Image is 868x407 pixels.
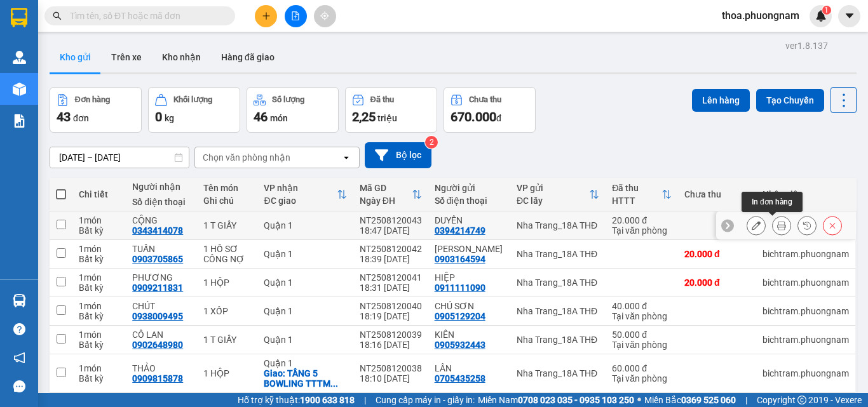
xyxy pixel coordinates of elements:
[75,95,110,104] div: Đơn hàng
[203,254,252,264] div: CÔNG NỢ
[742,192,803,212] div: In đơn hàng
[330,378,338,389] span: ...
[478,393,634,407] span: Miền Nam
[238,393,355,407] span: Hỗ trợ kỹ thuật:
[132,283,183,293] div: 0909211831
[203,151,290,164] div: Chọn văn phòng nhận
[79,373,119,384] div: Bất kỳ
[435,183,504,193] div: Người gửi
[517,306,599,316] div: Nha Trang_18A THĐ
[73,113,89,123] span: đơn
[132,301,191,311] div: CHÚT
[132,244,191,254] div: TUẤN
[612,301,672,311] div: 40.000 đ
[444,87,536,133] button: Chưa thu670.000đ
[435,225,485,236] div: 0394214749
[50,87,142,133] button: Đơn hàng43đơn
[684,189,750,199] div: Chưa thu
[684,249,750,259] div: 20.000 đ
[612,340,672,350] div: Tại văn phòng
[517,368,599,378] div: Nha Trang_18A THĐ
[377,113,397,123] span: triệu
[763,306,849,316] div: bichtram.phuongnam
[79,272,119,283] div: 1 món
[264,335,346,345] div: Quận 1
[637,397,641,403] span: ⚪️
[78,18,126,78] b: Gửi khách hàng
[435,254,485,264] div: 0903164594
[270,113,288,123] span: món
[844,10,855,22] span: caret-down
[692,89,750,112] button: Lên hàng
[132,215,191,225] div: CỘNG
[360,373,422,384] div: 18:10 [DATE]
[132,272,191,283] div: PHƯƠNG
[13,323,25,335] span: question-circle
[70,9,220,23] input: Tìm tên, số ĐT hoặc mã đơn
[13,51,26,64] img: warehouse-icon
[264,196,336,206] div: ĐC giao
[435,272,504,283] div: HIỆP
[612,183,661,193] div: Đã thu
[435,301,504,311] div: CHÚ SƠN
[747,216,766,235] div: Sửa đơn hàng
[510,178,606,211] th: Toggle SortBy
[320,11,329,20] span: aim
[612,196,661,206] div: HTTT
[451,109,496,124] span: 670.000
[360,330,422,340] div: NT2508120039
[360,311,422,321] div: 18:19 [DATE]
[745,393,747,407] span: |
[165,113,174,123] span: kg
[79,215,119,225] div: 1 món
[132,197,191,207] div: Số điện thoại
[469,95,501,104] div: Chưa thu
[79,340,119,350] div: Bất kỳ
[79,283,119,293] div: Bất kỳ
[644,393,736,407] span: Miền Bắc
[517,277,599,288] div: Nha Trang_18A THĐ
[285,5,307,27] button: file-add
[435,283,485,293] div: 0911111090
[13,294,26,307] img: warehouse-icon
[763,277,849,288] div: bichtram.phuongnam
[763,368,849,378] div: bichtram.phuongnam
[203,335,252,345] div: 1 T GIẤY
[203,368,252,378] div: 1 HỘP
[132,254,183,264] div: 0903705865
[425,136,438,149] sup: 2
[612,363,672,373] div: 60.000 đ
[360,272,422,283] div: NT2508120041
[364,393,366,407] span: |
[352,109,376,124] span: 2,25
[264,220,346,230] div: Quận 1
[815,10,827,22] img: icon-new-feature
[272,95,304,104] div: Số lượng
[365,142,431,168] button: Bộ lọc
[264,358,346,368] div: Quận 1
[203,306,252,316] div: 1 XỐP
[797,396,806,404] span: copyright
[13,114,26,128] img: solution-icon
[612,225,672,236] div: Tại văn phòng
[712,8,810,23] span: thoa.phuongnam
[264,368,346,389] div: Giao: TẦNG 5 BOWLING TTTM VẠN HẠNH SỐ 11 SƯ VẠN HẠNH PHƯỜNG 12 ,QUẬN 10 (GTN 40)
[824,6,829,15] span: 1
[353,178,428,211] th: Toggle SortBy
[360,196,412,206] div: Ngày ĐH
[517,335,599,345] div: Nha Trang_18A THĐ
[132,311,183,321] div: 0938009495
[203,196,252,206] div: Ghi chú
[360,254,422,264] div: 18:39 [DATE]
[517,249,599,259] div: Nha Trang_18A THĐ
[435,311,485,321] div: 0905129204
[360,363,422,373] div: NT2508120038
[264,249,346,259] div: Quận 1
[517,220,599,230] div: Nha Trang_18A THĐ
[79,189,119,199] div: Chi tiết
[262,11,271,20] span: plus
[681,395,736,405] strong: 0369 525 060
[53,11,62,20] span: search
[79,225,119,236] div: Bất kỳ
[152,42,211,72] button: Kho nhận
